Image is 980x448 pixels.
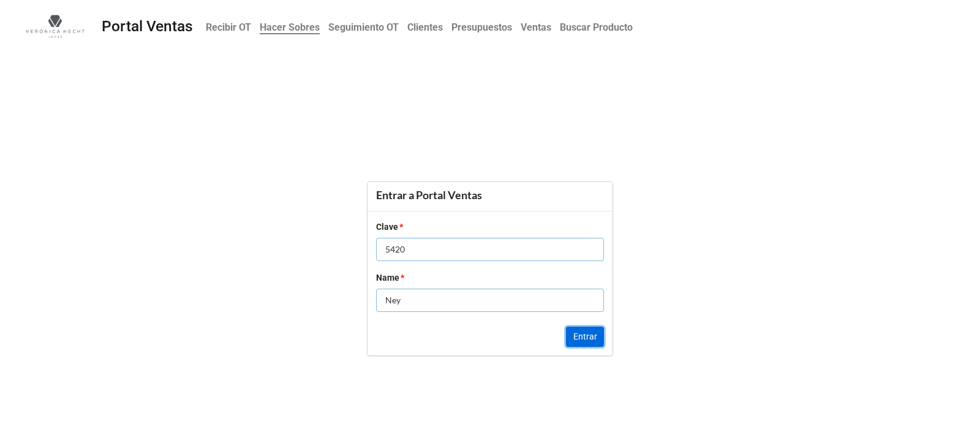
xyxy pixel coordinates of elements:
[206,21,251,33] b: Recibir OT
[447,15,516,39] a: Presupuestos
[407,21,443,33] b: Clientes
[255,15,324,39] a: Hacer Sobres
[403,15,447,39] a: Clientes
[376,188,604,202] div: Entrar a Portal Ventas
[328,21,399,33] b: Seguimiento OT
[451,21,512,33] b: Presupuestos
[324,15,403,39] a: Seguimiento OT
[202,15,255,39] a: Recibir OT
[566,327,604,347] button: Entrar
[18,15,92,37] img: svYN7IlWfy%2Flogoweb_desktop.jpg
[556,15,637,39] a: Buscar Producto
[376,220,398,233] div: Clave
[102,19,193,34] div: Portal Ventas
[516,15,556,39] a: Ventas
[521,21,551,33] b: Ventas
[376,271,399,284] div: Name
[560,21,633,33] b: Buscar Producto
[260,21,320,34] b: Hacer Sobres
